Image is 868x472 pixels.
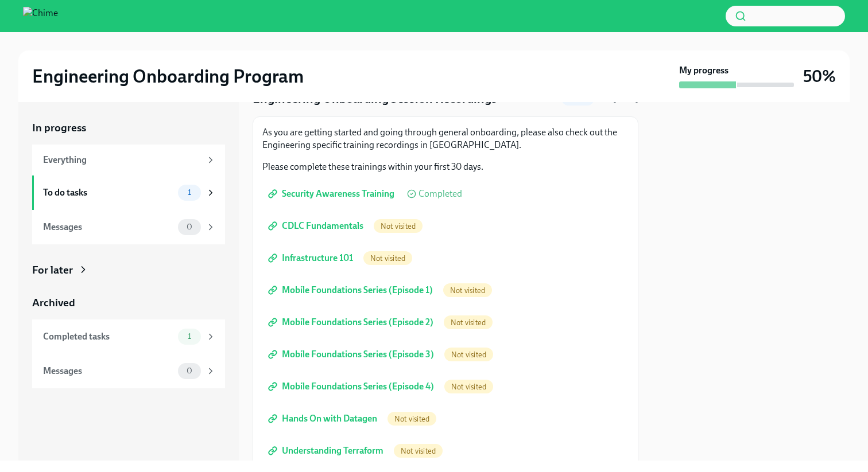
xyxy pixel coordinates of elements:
div: Everything [43,154,201,166]
span: Not visited [444,318,493,327]
img: Chime [23,7,58,25]
span: Not visited [394,447,443,455]
span: Infrastructure 101 [270,252,353,264]
span: Not visited [387,415,436,423]
span: Not visited [444,383,493,391]
div: Messages [43,221,173,233]
a: To do tasks1 [32,175,225,210]
span: Not visited [444,350,493,359]
a: Mobile Foundations Series (Episode 1) [262,279,441,302]
span: Not visited [374,222,423,231]
a: Completed tasks1 [32,319,225,354]
span: Security Awareness Training [270,188,394,200]
p: Please complete these trainings within your first 30 days. [262,161,629,173]
span: 0 [180,223,199,231]
span: Mobile Foundations Series (Episode 4) [270,381,434,392]
span: Completed [418,189,462,198]
div: Messages [43,365,173,377]
a: CDLC Fundamentals [262,214,371,237]
a: Messages0 [32,210,225,244]
a: Infrastructure 101 [262,247,361,270]
span: 1 [181,188,198,197]
span: Not visited [363,254,412,263]
p: As you are getting started and going through general onboarding, please also check out the Engine... [262,126,629,151]
h3: 50% [803,66,836,87]
a: Mobile Foundations Series (Episode 2) [262,311,441,334]
a: Messages0 [32,354,225,388]
span: CDLC Fundamentals [270,220,363,232]
a: Everything [32,145,225,175]
a: Mobile Foundations Series (Episode 3) [262,343,442,366]
div: To do tasks [43,186,173,199]
a: In progress [32,120,225,135]
span: 0 [180,366,199,375]
span: Mobile Foundations Series (Episode 2) [270,317,433,328]
span: Not visited [443,286,492,295]
strong: My progress [679,64,728,77]
a: Hands On with Datagen [262,407,385,430]
a: For later [32,263,225,278]
a: Understanding Terraform [262,439,392,462]
div: For later [32,263,73,278]
span: 1 [181,332,198,341]
a: Archived [32,295,225,310]
strong: [DATE] [613,94,638,104]
a: Security Awareness Training [262,182,402,205]
div: Completed tasks [43,330,173,343]
span: Hands On with Datagen [270,413,377,424]
span: Mobile Foundations Series (Episode 3) [270,349,434,360]
h2: Engineering Onboarding Program [32,65,304,88]
span: Understanding Terraform [270,445,383,457]
a: Mobile Foundations Series (Episode 4) [262,375,442,398]
span: Due [599,94,638,104]
span: Mobile Foundations Series (Episode 1) [270,284,433,296]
